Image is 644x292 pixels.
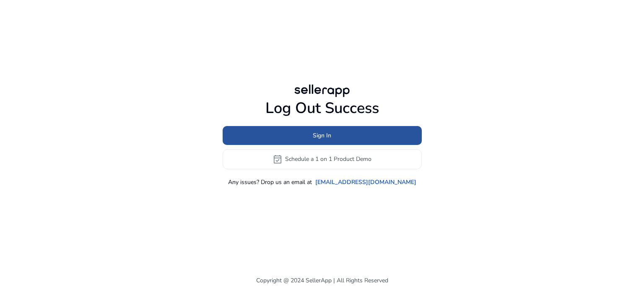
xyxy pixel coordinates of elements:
[223,149,422,169] button: event_availableSchedule a 1 on 1 Product Demo
[273,154,283,164] span: event_available
[223,99,422,117] h1: Log Out Success
[223,126,422,145] button: Sign In
[228,178,312,187] p: Any issues? Drop us an email at
[313,131,331,140] span: Sign In
[315,178,416,187] a: [EMAIL_ADDRESS][DOMAIN_NAME]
